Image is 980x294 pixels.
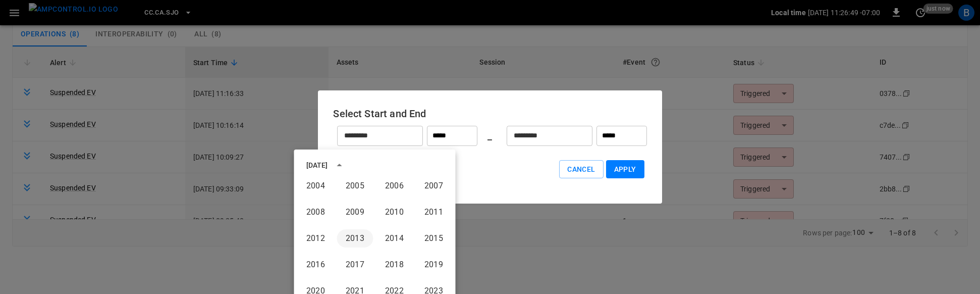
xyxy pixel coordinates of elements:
[376,177,413,195] button: 2006
[298,177,334,195] button: 2004
[376,256,413,274] button: 2018
[416,229,452,248] button: 2015
[298,256,334,274] button: 2016
[376,229,413,248] button: 2014
[416,203,452,221] button: 2011
[333,106,646,122] h6: Select Start and End
[337,177,373,195] button: 2005
[337,203,373,221] button: 2009
[559,160,603,179] button: Cancel
[298,203,334,221] button: 2008
[416,256,452,274] button: 2019
[606,160,644,179] button: Apply
[487,128,492,144] h6: _
[416,177,452,195] button: 2007
[376,203,413,221] button: 2010
[337,229,373,248] button: 2013
[298,229,334,248] button: 2012
[331,157,348,174] button: year view is open, switch to calendar view
[337,256,373,274] button: 2017
[306,160,328,171] div: [DATE]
